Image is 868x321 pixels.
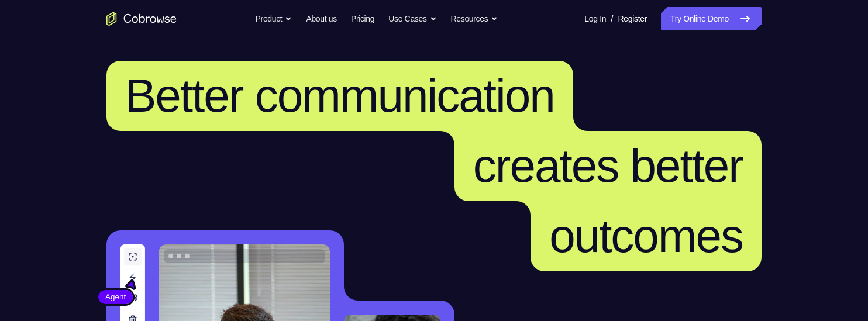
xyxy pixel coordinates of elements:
[125,70,554,122] span: Better communication
[661,7,762,30] a: Try Online Demo
[549,210,743,262] span: outcomes
[451,7,498,30] button: Resources
[388,7,436,30] button: Use Cases
[256,7,292,30] button: Product
[351,7,374,30] a: Pricing
[611,12,613,26] span: /
[98,291,133,303] span: Agent
[106,12,177,26] a: Go to the home page
[473,140,743,192] span: creates better
[306,7,336,30] a: About us
[584,7,606,30] a: Log In
[618,7,647,30] a: Register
